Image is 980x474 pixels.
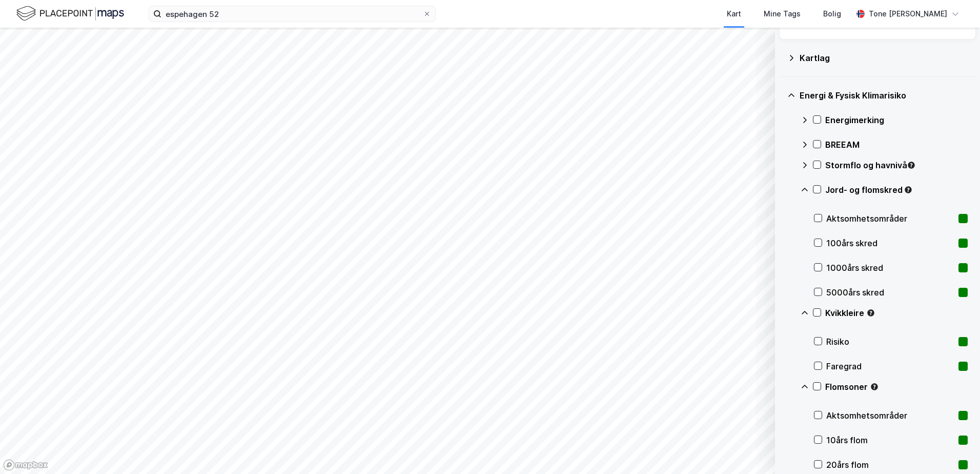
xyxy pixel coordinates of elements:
[826,237,954,249] div: 100års skred
[826,335,954,348] div: Risiko
[823,8,841,20] div: Bolig
[161,6,423,22] input: Søk på adresse, matrikkel, gårdeiere, leietakere eller personer
[866,308,875,318] div: Tooltip anchor
[825,381,968,393] div: Flomsoner
[800,52,968,64] div: Kartlag
[764,8,801,20] div: Mine Tags
[16,5,124,23] img: logo.f888ab2527a4732fd821a326f86c7f29.svg
[826,286,954,299] div: 5000års skred
[826,459,954,471] div: 20års flom
[869,8,947,20] div: Tone [PERSON_NAME]
[907,161,916,170] div: Tooltip anchor
[825,114,968,126] div: Energimerking
[727,8,741,20] div: Kart
[825,307,968,319] div: Kvikkleire
[929,425,980,474] iframe: Chat Widget
[3,459,48,471] a: Mapbox homepage
[826,409,954,422] div: Aktsomhetsområder
[826,262,954,274] div: 1000års skred
[825,184,968,196] div: Jord- og flomskred
[800,89,968,102] div: Energi & Fysisk Klimarisiko
[825,159,968,171] div: Stormflo og havnivå
[826,360,954,372] div: Faregrad
[825,139,968,151] div: BREEAM
[826,434,954,446] div: 10års flom
[870,382,879,391] div: Tooltip anchor
[904,185,913,194] div: Tooltip anchor
[826,212,954,225] div: Aktsomhetsområder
